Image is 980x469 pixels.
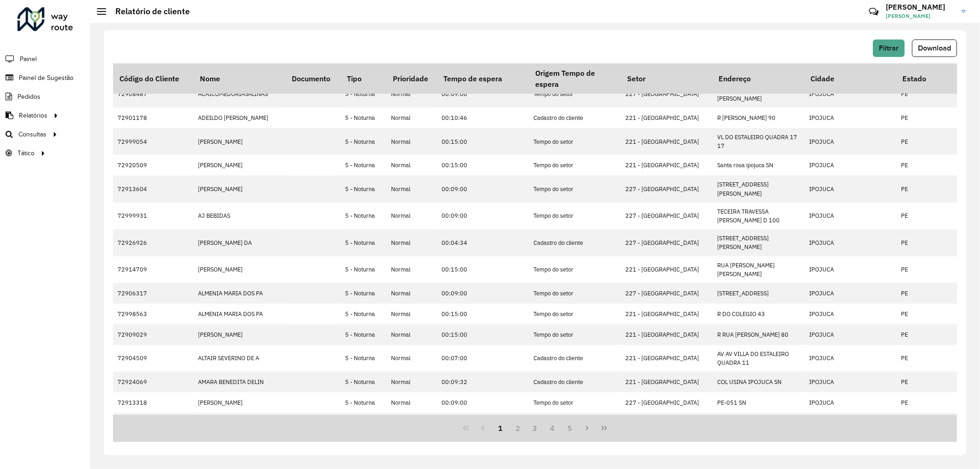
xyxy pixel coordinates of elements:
span: Painel de Sugestão [19,73,74,83]
td: IPOJUCA [804,203,896,229]
a: Contato Rápido [864,2,884,22]
td: Normal [386,304,437,324]
td: [STREET_ADDRESS] [713,283,804,304]
td: 00:09:00 [437,81,529,107]
td: IPOJUCA [804,81,896,107]
td: Normal [386,345,437,372]
td: 00:15:00 [437,128,529,155]
td: 5 - Noturna [340,392,386,413]
td: Normal [386,324,437,345]
span: Relatórios [19,111,47,120]
button: 2 [509,419,527,437]
td: [STREET_ADDRESS][PERSON_NAME] [713,229,804,256]
td: IPOJUCA [804,413,896,440]
td: 5 - Noturna [340,283,386,304]
button: 5 [561,419,578,437]
td: R RUA [PERSON_NAME] 80 [713,324,804,345]
td: Tempo do setor [529,128,621,155]
button: Next Page [578,419,596,437]
td: Cadastro do cliente [529,229,621,256]
td: 5 - Noturna [340,413,386,440]
td: 00:15:00 [437,324,529,345]
td: 72904509 [113,345,193,372]
td: IPOJUCA [804,128,896,155]
td: 00:09:00 [437,283,529,304]
td: AV AV VILLA DO ESTALEIRO QUADRA 11 [713,345,804,372]
td: 72914709 [113,256,193,283]
span: Download [918,44,951,52]
td: [PERSON_NAME] [193,324,285,345]
td: 5 - Noturna [340,229,386,256]
span: Tático [17,148,34,158]
td: 00:15:00 [437,256,529,283]
td: IPOJUCA [804,229,896,256]
td: 72926926 [113,229,193,256]
td: 72913604 [113,175,193,202]
button: Last Page [595,419,613,437]
td: 221 - [GEOGRAPHIC_DATA] [621,324,713,345]
td: 227 - [GEOGRAPHIC_DATA] [621,203,713,229]
td: 5 - Noturna [340,203,386,229]
td: R [PERSON_NAME] 90 [713,107,804,128]
span: Consultas [18,130,46,139]
td: RUA [PERSON_NAME] [PERSON_NAME] [713,256,804,283]
td: IPOJUCA [804,324,896,345]
span: Painel [20,54,37,64]
th: Documento [285,63,340,94]
td: 00:15:00 [437,304,529,324]
th: Endereço [713,63,804,94]
th: Código do Cliente [113,63,193,94]
td: [PERSON_NAME] [193,256,285,283]
th: Nome [193,63,285,94]
th: Tempo de espera [437,63,529,94]
td: AJ BEBIDAS [193,203,285,229]
td: 5 - Noturna [340,155,386,175]
td: 221 - [GEOGRAPHIC_DATA] [621,372,713,392]
td: Normal [386,392,437,413]
td: 5 - Noturna [340,107,386,128]
th: Origem Tempo de espera [529,63,621,94]
td: Normal [386,175,437,202]
td: 227 - [GEOGRAPHIC_DATA] [621,229,713,256]
td: Santa rosa ipojuca SN [713,155,804,175]
td: 00:09:00 [437,175,529,202]
td: IPOJUCA [804,392,896,413]
td: 5 - Noturna [340,304,386,324]
td: 00:10:46 [437,107,529,128]
td: [STREET_ADDRESS][PERSON_NAME] [713,175,804,202]
td: IPOJUCA [804,304,896,324]
td: [PERSON_NAME] [193,128,285,155]
td: 72920509 [113,155,193,175]
td: [PERSON_NAME] DA [193,229,285,256]
td: 00:09:00 [437,392,529,413]
th: Tipo [340,63,386,94]
span: [PERSON_NAME] [886,12,955,20]
td: IPOJUCA [804,256,896,283]
td: 72900262 [113,413,193,440]
td: Cadastro do cliente [529,413,621,440]
button: 4 [544,419,561,437]
td: 72999931 [113,203,193,229]
td: 221 - [GEOGRAPHIC_DATA] [621,128,713,155]
td: IPOJUCA [804,283,896,304]
td: AMARA BENEDITA DELIN [193,372,285,392]
td: 221 - [GEOGRAPHIC_DATA] [621,107,713,128]
td: Tempo do setor [529,283,621,304]
td: Tempo do setor [529,81,621,107]
td: ALMENIA MARIA DOS PA [193,283,285,304]
td: 5 - Noturna [340,324,386,345]
td: R SUBIDA DO CLUBE MUNICIPAL 18 [713,413,804,440]
td: 5 - Noturna [340,256,386,283]
td: 5 - Noturna [340,372,386,392]
td: [STREET_ADDRESS][PERSON_NAME] [713,81,804,107]
td: Cadastro do cliente [529,107,621,128]
td: 72901178 [113,107,193,128]
td: 72909029 [113,324,193,345]
td: Tempo do setor [529,203,621,229]
td: Cadastro do cliente [529,372,621,392]
td: Normal [386,155,437,175]
td: Normal [386,283,437,304]
td: [PERSON_NAME] [193,175,285,202]
span: Pedidos [17,92,40,102]
td: 00:09:32 [437,372,529,392]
